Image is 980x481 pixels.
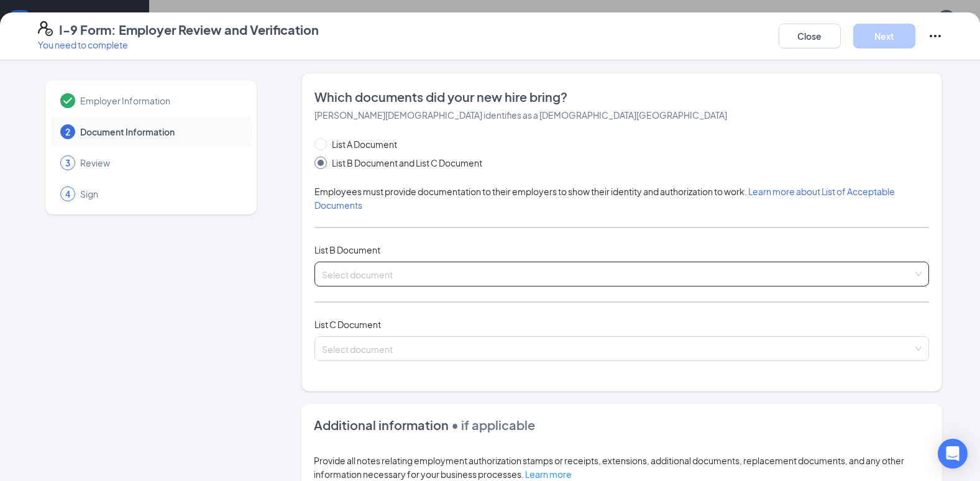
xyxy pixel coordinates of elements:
[314,455,904,480] span: Provide all notes relating employment authorization stamps or receipts, extensions, additional do...
[65,188,70,200] span: 4
[60,93,75,108] svg: Checkmark
[314,417,449,433] span: Additional information
[449,417,535,433] span: • if applicable
[314,319,381,330] span: List C Document
[853,24,915,48] button: Next
[80,157,239,169] span: Review
[327,156,487,170] span: List B Document and List C Document
[779,24,841,48] button: Close
[38,39,319,51] p: You need to complete
[80,188,239,200] span: Sign
[314,88,929,106] span: Which documents did your new hire bring?
[59,21,319,39] h4: I-9 Form: Employer Review and Verification
[314,109,727,121] span: [PERSON_NAME][DEMOGRAPHIC_DATA] identifies as a [DEMOGRAPHIC_DATA][GEOGRAPHIC_DATA]
[525,469,572,480] a: Learn more
[314,244,380,255] span: List B Document
[938,439,968,469] div: Open Intercom Messenger
[38,21,53,36] svg: FormI9EVerifyIcon
[80,94,239,107] span: Employer Information
[80,126,239,138] span: Document Information
[314,186,895,211] span: Employees must provide documentation to their employers to show their identity and authorization ...
[327,137,402,151] span: List A Document
[65,126,70,138] span: 2
[928,29,943,44] svg: Ellipses
[65,157,70,169] span: 3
